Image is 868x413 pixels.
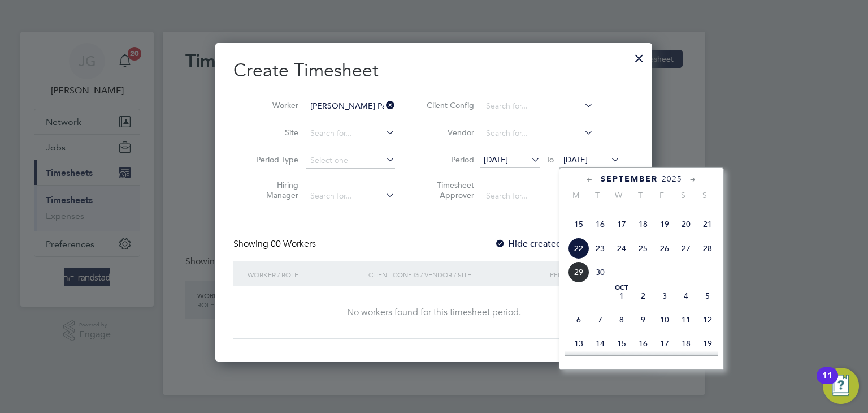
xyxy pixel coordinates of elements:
[248,180,298,200] label: Hiring Manager
[632,238,654,259] span: 25
[630,190,651,200] span: T
[423,127,474,137] label: Vendor
[423,180,474,200] label: Timesheet Approver
[589,261,611,283] span: 30
[568,309,589,330] span: 6
[697,285,718,307] span: 5
[675,285,697,307] span: 4
[611,285,632,291] span: Oct
[306,98,395,114] input: Search for...
[632,213,654,235] span: 18
[484,154,508,165] span: [DATE]
[654,238,675,259] span: 26
[589,213,611,235] span: 16
[248,100,298,110] label: Worker
[611,285,632,307] span: 1
[697,333,718,354] span: 19
[675,213,697,235] span: 20
[589,309,611,330] span: 7
[632,309,654,330] span: 9
[654,285,675,307] span: 3
[245,261,366,287] div: Worker / Role
[568,261,589,283] span: 29
[306,188,395,204] input: Search for...
[587,190,608,200] span: T
[651,190,672,200] span: F
[697,238,718,259] span: 28
[589,333,611,354] span: 14
[611,333,632,354] span: 15
[271,238,316,249] span: 00 Workers
[568,238,589,259] span: 22
[245,307,623,319] div: No workers found for this timesheet period.
[672,190,694,200] span: S
[482,98,593,114] input: Search for...
[482,126,593,141] input: Search for...
[494,238,609,249] label: Hide created timesheets
[366,261,547,287] div: Client Config / Vendor / Site
[611,238,632,259] span: 24
[654,309,675,330] span: 10
[611,309,632,330] span: 8
[542,152,557,167] span: To
[632,333,654,354] span: 16
[568,333,589,354] span: 13
[423,100,474,110] label: Client Config
[611,213,632,235] span: 17
[694,190,715,200] span: S
[306,153,395,169] input: Select one
[482,188,593,204] input: Search for...
[423,154,474,165] label: Period
[662,174,682,184] span: 2025
[823,368,859,404] button: Open Resource Center, 11 new notifications
[233,238,318,250] div: Showing
[233,59,634,83] h2: Create Timesheet
[697,309,718,330] span: 12
[675,309,697,330] span: 11
[248,127,298,137] label: Site
[248,154,298,165] label: Period Type
[654,213,675,235] span: 19
[675,333,697,354] span: 18
[601,174,658,184] span: September
[654,333,675,354] span: 17
[568,213,589,235] span: 15
[632,285,654,307] span: 2
[547,261,623,287] div: Period
[608,190,630,200] span: W
[697,213,718,235] span: 21
[306,126,395,141] input: Search for...
[563,154,588,165] span: [DATE]
[822,376,832,390] div: 11
[675,238,697,259] span: 27
[565,190,587,200] span: M
[589,238,611,259] span: 23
